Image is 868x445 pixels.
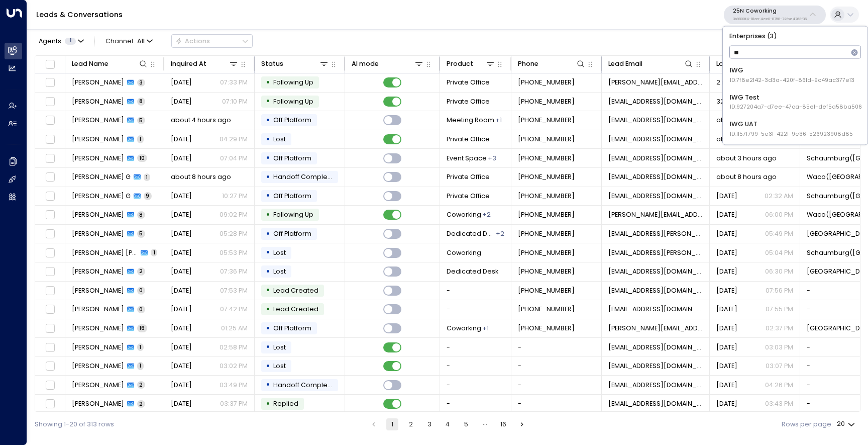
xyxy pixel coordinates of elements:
button: Go to page 16 [497,418,509,430]
span: 16 [137,324,147,332]
span: Toggle select row [44,266,56,278]
p: 05:28 PM [220,229,248,238]
p: 03:43 PM [765,399,793,408]
span: 1 [137,343,144,351]
span: 8 [137,98,145,105]
span: +19139917409 [518,229,575,238]
span: Sep 19, 2025 [716,248,737,257]
p: 07:55 PM [766,305,793,314]
span: Kate Bilous [72,78,124,87]
td: - [440,376,511,394]
span: Aug 20, 2025 [171,324,192,333]
span: 2 minutes ago [716,78,763,87]
span: 1 [65,38,76,45]
div: Last Interacted [716,58,785,69]
span: Jurijs Girtakovskis [72,210,124,219]
span: 9 [144,192,152,200]
span: 8 [137,211,145,219]
span: Lost [273,362,286,370]
p: 07:04 PM [220,154,248,163]
div: Status [261,58,330,69]
span: Handoff Completed [273,172,339,181]
p: 07:56 PM [766,286,793,295]
nav: pagination navigation [367,418,528,430]
span: 2 [137,381,145,389]
span: Lead Created [273,286,318,295]
td: - [511,338,602,357]
span: Off Platform [273,192,311,200]
span: Toggle select row [44,247,56,258]
span: Lead Created [273,305,318,313]
span: ID: 7f8e2142-3d3a-420f-861d-9c49ac377e13 [730,76,854,84]
p: 05:49 PM [765,229,793,238]
span: Aug 21, 2025 [171,286,192,295]
div: Private Office [482,324,489,333]
span: Lost [273,343,286,351]
span: Sep 17, 2025 [171,343,192,352]
div: Lead Name [72,58,108,69]
span: Sep 11, 2025 [716,362,737,371]
span: Jacob Zwiezen [72,305,124,314]
span: Carissa G [72,192,131,201]
span: about 1 hour ago [716,116,771,125]
span: Following Up [273,78,313,86]
span: Meeting Room [447,116,494,125]
a: Leads & Conversations [36,10,123,20]
span: Schaumburg(IL) [807,154,866,163]
span: Leslie Eichelberger [72,116,124,125]
span: Off Platform [273,229,311,238]
span: +16303476471 [518,154,575,163]
span: +19252321563 [518,172,575,182]
span: hello@getuniti.com [608,362,703,371]
div: • [266,377,270,393]
span: +12243555742 [518,248,575,257]
div: • [266,150,270,166]
span: 0 [137,287,145,294]
span: Event Space [447,154,487,163]
div: Meeting Room,Private Office [496,229,504,238]
span: Private Office [447,97,490,106]
p: 06:00 PM [765,210,793,219]
button: Agents1 [35,35,87,47]
p: 10:27 PM [222,192,248,201]
div: Actions [175,37,210,45]
span: maia.ludmila@gmail.com [608,248,703,257]
button: Channel:All [102,35,156,47]
span: Apr 18, 2025 [171,192,192,201]
span: Off Platform [273,154,311,162]
div: • [266,94,270,109]
div: Phone [518,58,538,69]
span: 5 [137,117,145,124]
span: Toggle select row [44,228,56,240]
span: Aug 31, 2025 [171,97,192,106]
p: 03:03 PM [765,343,793,352]
p: 25N Coworking [733,8,807,14]
button: Actions [171,34,253,48]
span: 2 [137,268,145,275]
span: Sep 19, 2025 [171,229,192,238]
span: 1 [144,173,150,181]
p: 07:53 PM [220,286,248,295]
div: • [266,359,270,374]
span: Sep 17, 2025 [716,343,737,352]
span: Elisabeth Gavin [72,97,124,106]
p: 05:04 PM [765,248,793,257]
span: 10 [137,154,147,162]
span: hello@getuniti.com [608,343,703,352]
div: Showing 1-20 of 313 rows [35,420,114,429]
span: about 8 hours ago [716,172,777,182]
span: Toggle select row [44,171,56,183]
span: Lost [273,267,286,276]
span: Toggle select row [44,96,56,108]
label: Rows per page: [782,420,833,429]
div: … [479,418,491,430]
span: Channel: [102,35,156,47]
span: All [137,38,145,45]
span: Aug 21, 2025 [716,399,737,408]
span: +16304408872 [518,286,575,295]
div: • [266,132,270,147]
span: Aug 22, 2025 [716,286,737,295]
span: Sep 18, 2025 [716,324,737,333]
span: jurijs@effodio.com [608,210,703,219]
p: 03:37 PM [220,399,248,408]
